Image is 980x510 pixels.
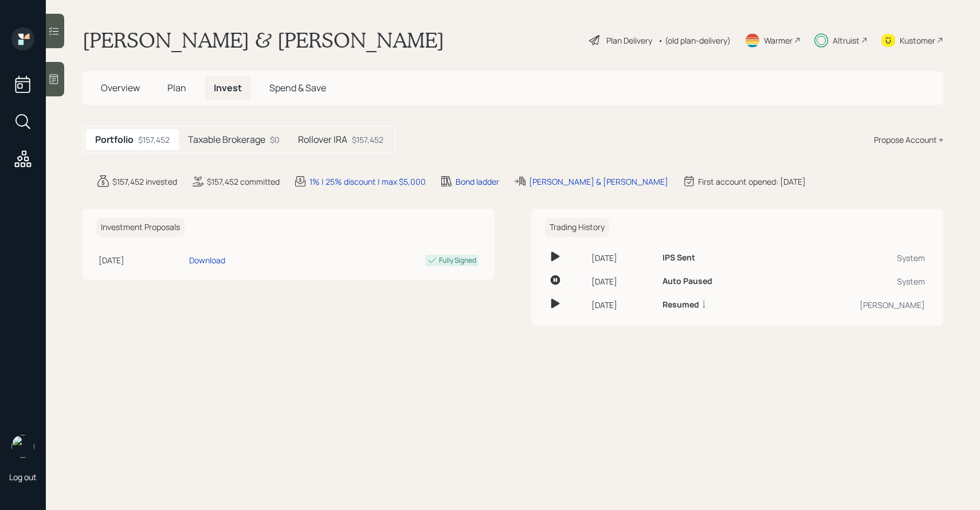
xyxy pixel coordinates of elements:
[606,34,652,46] div: Plan Delivery
[298,134,347,145] h5: Rollover IRA
[207,176,280,188] div: $157,452 committed
[9,472,37,482] div: Log out
[663,300,699,310] h6: Resumed
[138,134,170,146] div: $157,452
[529,176,668,188] div: [PERSON_NAME] & [PERSON_NAME]
[269,81,326,94] span: Spend & Save
[591,275,653,287] div: [DATE]
[112,176,177,188] div: $157,452 invested
[83,28,444,53] h1: [PERSON_NAME] & [PERSON_NAME]
[96,218,185,237] h6: Investment Proposals
[214,81,242,94] span: Invest
[698,176,806,188] div: First account opened: [DATE]
[99,254,185,266] div: [DATE]
[658,34,731,46] div: • (old plan-delivery)
[352,134,383,146] div: $157,452
[663,253,695,263] h6: IPS Sent
[545,218,609,237] h6: Trading History
[11,435,34,458] img: sami-boghos-headshot.png
[456,176,499,188] div: Bond ladder
[270,134,280,146] div: $0
[874,134,943,146] div: Propose Account +
[95,134,134,145] h5: Portfolio
[764,34,793,46] div: Warmer
[833,34,860,46] div: Altruist
[783,299,925,311] div: [PERSON_NAME]
[591,252,653,264] div: [DATE]
[439,255,476,266] div: Fully Signed
[591,299,653,311] div: [DATE]
[783,252,925,264] div: System
[309,176,426,188] div: 1% | 25% discount | max $5,000
[189,254,225,266] div: Download
[167,81,186,94] span: Plan
[101,81,140,94] span: Overview
[783,275,925,287] div: System
[900,34,935,46] div: Kustomer
[663,277,712,286] h6: Auto Paused
[188,134,265,145] h5: Taxable Brokerage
